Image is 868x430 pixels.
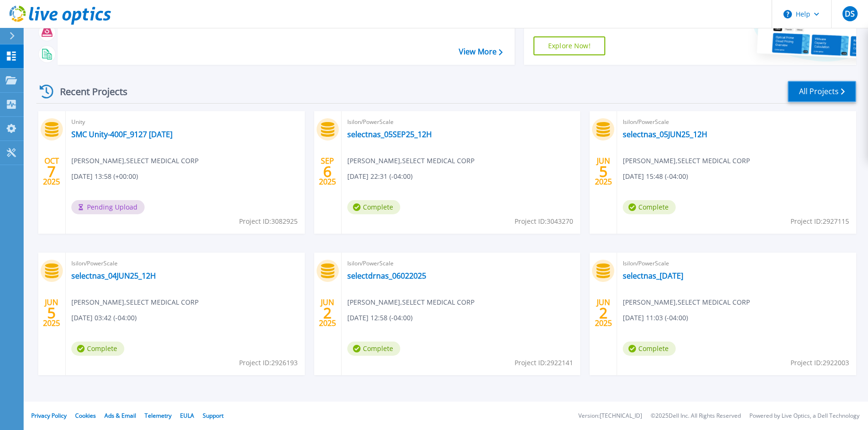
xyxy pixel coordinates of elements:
span: Unity [71,117,299,127]
div: JUN 2025 [43,296,60,330]
span: [DATE] 11:03 (-04:00) [623,313,688,323]
span: Isilon/PowerScale [347,258,575,269]
span: 5 [47,309,56,317]
a: selectdrnas_06022025 [347,271,426,281]
div: JUN 2025 [594,154,612,189]
span: [DATE] 22:31 (-04:00) [347,171,413,182]
span: Complete [71,342,124,356]
li: © 2025 Dell Inc. All Rights Reserved [651,413,741,419]
div: SEP 2025 [318,154,336,189]
span: [PERSON_NAME] , SELECT MEDICAL CORP [347,297,474,307]
span: [PERSON_NAME] , SELECT MEDICAL CORP [623,156,750,166]
a: selectnas_05SEP25_12H [347,130,432,139]
a: Support [203,412,223,420]
div: OCT 2025 [43,154,60,189]
span: [PERSON_NAME] , SELECT MEDICAL CORP [71,297,198,307]
span: Project ID: 3082925 [239,216,298,227]
a: selectnas_05JUN25_12H [623,130,707,139]
a: SMC Unity-400F_9127 [DATE] [71,130,172,139]
span: 5 [599,167,608,176]
span: Isilon/PowerScale [623,117,851,127]
span: Project ID: 3043270 [515,216,573,227]
span: Complete [347,342,400,356]
span: [DATE] 12:58 (-04:00) [347,313,413,323]
li: Powered by Live Optics, a Dell Technology [749,413,859,419]
span: [PERSON_NAME] , SELECT MEDICAL CORP [347,156,474,166]
a: Explore Now! [533,36,605,55]
span: [PERSON_NAME] , SELECT MEDICAL CORP [623,297,750,307]
span: [DATE] 03:42 (-04:00) [71,313,137,323]
a: All Projects [788,81,856,102]
li: Version: [TECHNICAL_ID] [578,413,642,419]
span: 7 [47,167,56,176]
a: selectnas_[DATE] [623,271,683,281]
span: 2 [599,309,608,317]
a: selectnas_04JUN25_12H [71,271,156,281]
a: Ads & Email [104,412,136,420]
span: Pending Upload [71,200,145,214]
span: [DATE] 15:48 (-04:00) [623,171,688,182]
span: Project ID: 2922003 [791,358,849,368]
span: Project ID: 2926193 [239,358,298,368]
a: EULA [180,412,194,420]
span: 6 [323,167,332,176]
span: Project ID: 2922141 [515,358,573,368]
span: Complete [623,342,676,356]
a: Cookies [75,412,96,420]
div: JUN 2025 [318,296,336,330]
span: 2 [323,309,332,317]
span: Complete [623,200,676,214]
span: DS [845,10,855,18]
span: Project ID: 2927115 [791,216,849,227]
span: Complete [347,200,400,214]
div: JUN 2025 [594,296,612,330]
span: Isilon/PowerScale [347,117,575,127]
span: Isilon/PowerScale [71,258,299,269]
a: Telemetry [145,412,172,420]
div: Recent Projects [36,80,140,103]
span: Isilon/PowerScale [623,258,851,269]
a: View More [459,47,503,56]
a: Privacy Policy [31,412,67,420]
span: [DATE] 13:58 (+00:00) [71,171,138,182]
span: [PERSON_NAME] , SELECT MEDICAL CORP [71,156,198,166]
